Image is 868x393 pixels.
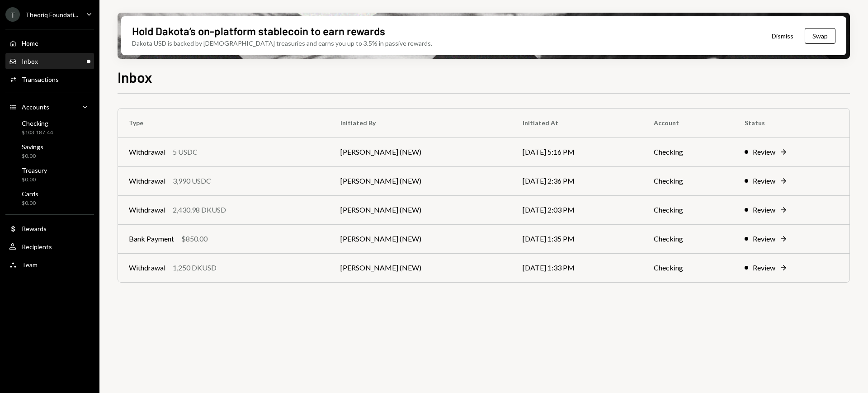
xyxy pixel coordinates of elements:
div: Review [753,262,775,273]
th: Type [118,109,330,137]
td: [DATE] 5:16 PM [512,137,643,166]
td: [PERSON_NAME] (NEW) [330,195,512,224]
div: Cards [22,190,38,198]
a: Savings$0.00 [5,140,94,162]
div: Withdrawal [129,175,165,186]
div: $850.00 [181,233,208,244]
div: Team [22,261,38,269]
div: Home [22,39,38,47]
div: Recipients [22,243,52,251]
td: [DATE] 2:36 PM [512,166,643,195]
a: Recipients [5,238,94,255]
a: Checking$103,187.44 [5,117,94,138]
button: Swap [805,28,835,44]
td: [PERSON_NAME] (NEW) [330,137,512,166]
a: Rewards [5,220,94,237]
div: Withdrawal [129,204,165,215]
a: Home [5,35,94,51]
div: Review [753,147,775,157]
h1: Inbox [118,68,152,86]
div: 1,250 DKUSD [173,262,217,273]
a: Inbox [5,53,94,69]
div: Accounts [22,103,49,111]
div: Review [753,233,775,244]
div: Bank Payment [129,233,174,244]
div: 2,430.98 DKUSD [173,204,226,215]
button: Dismiss [760,25,805,47]
div: Theoriq Foundati... [25,11,78,19]
th: Status [734,109,849,137]
div: $0.00 [22,199,38,207]
td: [DATE] 1:33 PM [512,253,643,282]
div: 3,990 USDC [173,175,211,186]
td: Checking [643,224,734,253]
a: Cards$0.00 [5,187,94,209]
td: Checking [643,253,734,282]
div: 5 USDC [173,147,198,157]
td: Checking [643,166,734,195]
td: [PERSON_NAME] (NEW) [330,166,512,195]
div: Hold Dakota’s on-platform stablecoin to earn rewards [132,24,385,38]
a: Team [5,256,94,273]
div: Withdrawal [129,147,165,157]
div: $0.00 [22,152,43,160]
div: $0.00 [22,176,47,184]
th: Initiated By [330,109,512,137]
a: Accounts [5,99,94,115]
td: [PERSON_NAME] (NEW) [330,253,512,282]
div: Dakota USD is backed by [DEMOGRAPHIC_DATA] treasuries and earns you up to 3.5% in passive rewards. [132,38,432,48]
div: Inbox [22,57,38,65]
div: $103,187.44 [22,129,53,137]
a: Transactions [5,71,94,87]
div: Checking [22,119,53,127]
div: Transactions [22,76,59,83]
td: [DATE] 1:35 PM [512,224,643,253]
th: Account [643,109,734,137]
div: Review [753,175,775,186]
div: Rewards [22,225,47,232]
td: [PERSON_NAME] (NEW) [330,224,512,253]
div: Treasury [22,166,47,174]
a: Treasury$0.00 [5,164,94,185]
th: Initiated At [512,109,643,137]
div: T [5,7,20,22]
td: [DATE] 2:03 PM [512,195,643,224]
div: Savings [22,143,43,151]
td: Checking [643,137,734,166]
div: Review [753,204,775,215]
td: Checking [643,195,734,224]
div: Withdrawal [129,262,165,273]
